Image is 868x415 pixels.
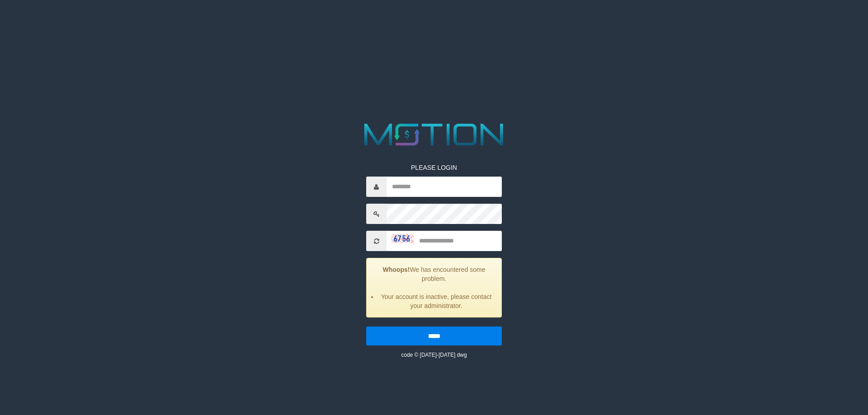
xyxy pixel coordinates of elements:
[383,266,410,273] strong: Whoops!
[358,120,510,149] img: MOTION_logo.png
[366,258,502,317] div: We has encountered some problem.
[401,352,467,358] small: code © [DATE]-[DATE] dwg
[378,292,495,310] li: Your account is inactive, please contact your administrator.
[391,234,414,243] img: captcha
[366,163,502,172] p: PLEASE LOGIN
